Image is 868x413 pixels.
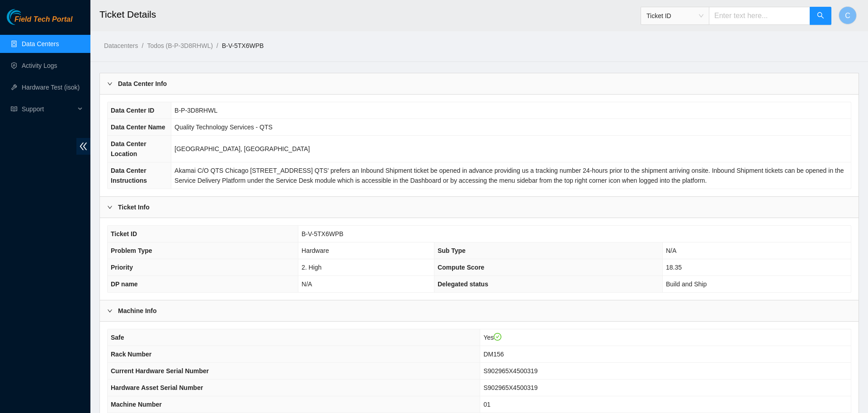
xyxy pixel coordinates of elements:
[839,6,857,24] button: C
[22,40,59,47] a: Data Centers
[666,264,682,271] span: 18.35
[666,280,707,288] span: Build and Ship
[147,42,212,49] a: Todos (B-P-3D8RHWL)
[302,280,312,288] span: N/A
[22,84,80,91] a: Hardware Test (isok)
[111,351,151,358] span: Rack Number
[483,334,501,341] span: Yes
[111,367,209,375] span: Current Hardware Serial Number
[111,334,124,341] span: Safe
[7,9,46,25] img: Akamai Technologies
[118,306,157,316] b: Machine Info
[810,7,831,25] button: search
[438,247,466,254] span: Sub Type
[107,81,113,86] span: right
[107,204,113,210] span: right
[22,100,75,118] span: Support
[175,107,217,114] span: B-P-3D8RHWL
[107,308,113,313] span: right
[438,280,488,288] span: Delegated status
[111,280,138,288] span: DP name
[302,247,329,254] span: Hardware
[483,401,491,408] span: 01
[111,230,137,237] span: Ticket ID
[111,140,146,157] span: Data Center Location
[817,12,824,20] span: search
[11,106,17,112] span: read
[302,264,321,271] span: 2. High
[100,197,859,218] div: Ticket Info
[7,16,72,28] a: Akamai TechnologiesField Tech Portal
[111,247,152,254] span: Problem Type
[118,202,150,212] b: Ticket Info
[111,167,147,184] span: Data Center Instructions
[22,62,57,69] a: Activity Logs
[111,107,154,114] span: Data Center ID
[222,42,264,49] a: B-V-5TX6WPB
[646,9,703,23] span: Ticket ID
[111,264,133,271] span: Priority
[104,42,138,49] a: Datacenters
[100,73,859,94] div: Data Center Info
[175,145,310,152] span: [GEOGRAPHIC_DATA], [GEOGRAPHIC_DATA]
[483,351,504,358] span: DM156
[709,7,810,25] input: Enter text here...
[142,42,143,49] span: /
[217,42,218,49] span: /
[14,15,72,24] span: Field Tech Portal
[494,333,502,341] span: check-circle
[76,138,90,155] span: double-left
[175,167,844,184] span: Akamai C/O QTS Chicago [STREET_ADDRESS] QTS' prefers an Inbound Shipment ticket be opened in adva...
[100,300,859,321] div: Machine Info
[845,10,850,21] span: C
[483,367,538,375] span: S902965X4500319
[118,79,167,89] b: Data Center Info
[111,123,165,131] span: Data Center Name
[483,384,538,391] span: S902965X4500319
[175,123,273,131] span: Quality Technology Services - QTS
[111,401,162,408] span: Machine Number
[302,230,344,237] span: B-V-5TX6WPB
[111,384,203,391] span: Hardware Asset Serial Number
[666,247,676,254] span: N/A
[438,264,484,271] span: Compute Score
